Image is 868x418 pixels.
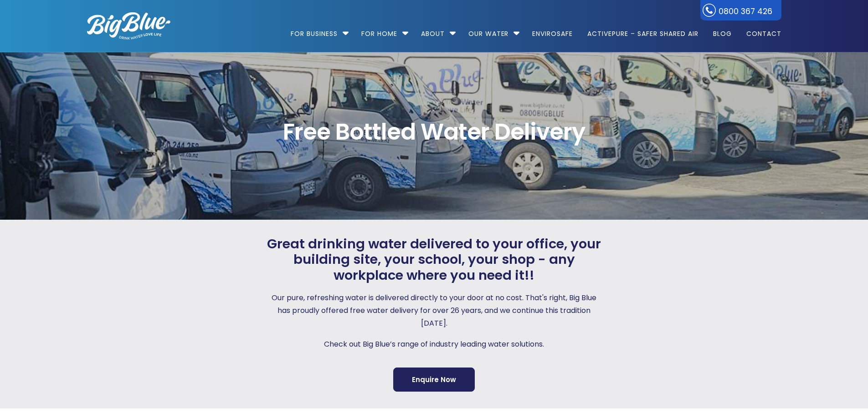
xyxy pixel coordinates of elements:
[265,236,604,283] span: Great drinking water delivered to your office, your building site, your school, your shop - any w...
[393,368,475,392] a: Enquire Now
[87,12,170,40] img: logo
[265,292,604,330] p: Our pure, refreshing water is delivered directly to your door at no cost. That's right, Big Blue ...
[87,121,781,143] span: Free Bottled Water Delivery
[265,338,604,351] p: Check out Big Blue’s range of industry leading water solutions.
